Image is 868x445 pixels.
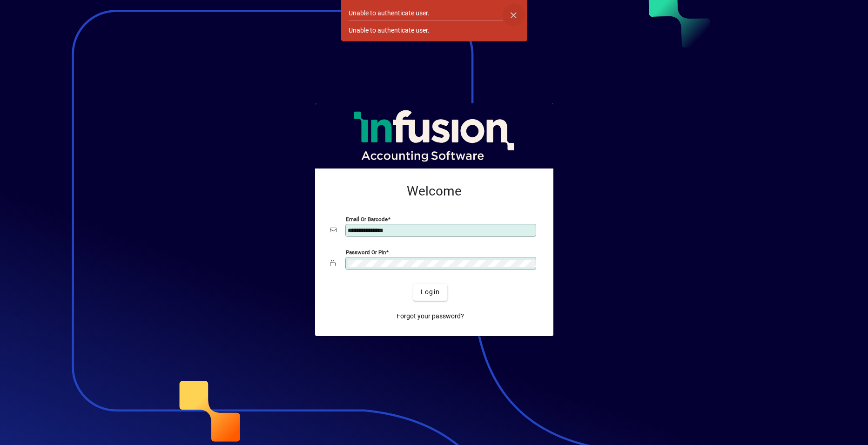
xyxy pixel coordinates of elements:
span: Login [421,287,440,297]
span: Forgot your password? [397,311,464,321]
h2: Welcome [330,183,538,199]
div: Unable to authenticate user. [349,8,430,18]
button: Login [413,284,447,301]
mat-label: Email or Barcode [346,216,388,222]
a: Forgot your password? [393,308,468,325]
button: Dismiss [503,4,525,26]
mat-label: Password or Pin [346,249,386,255]
div: Unable to authenticate user. [349,26,430,35]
